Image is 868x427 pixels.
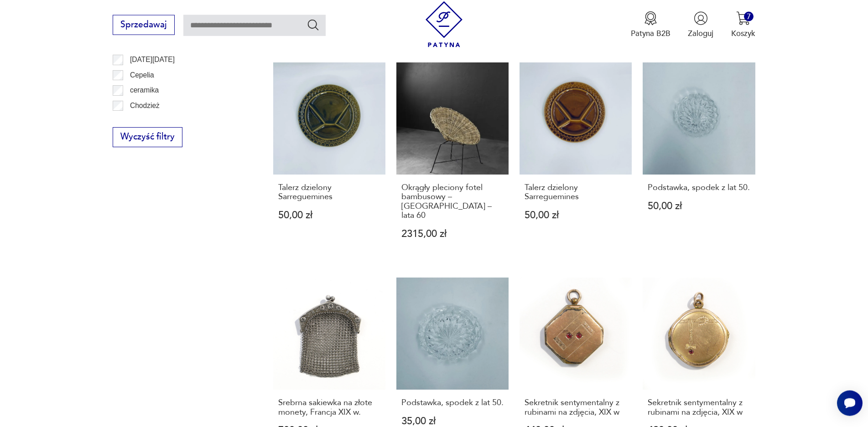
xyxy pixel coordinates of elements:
[401,417,504,426] p: 35,00 zł
[113,127,182,147] button: Wyczyść filtry
[648,183,750,192] h3: Podstawka, spodek z lat 50.
[688,28,713,39] p: Zaloguj
[631,11,670,39] button: Patyna B2B
[520,62,632,260] a: Talerz dzielony SarregueminesTalerz dzielony Sarreguemines50,00 zł
[643,62,755,260] a: Podstawka, spodek z lat 50.Podstawka, spodek z lat 50.50,00 zł
[644,11,658,26] img: Ikona medalu
[130,54,175,66] p: [DATE][DATE]
[525,183,627,202] h3: Talerz dzielony Sarreguemines
[731,28,755,39] p: Koszyk
[113,22,174,29] a: Sprzedawaj
[130,100,160,112] p: Chodzież
[278,398,381,417] h3: Srebrna sakiewka na złote monety, Francja XIX w.
[130,115,157,127] p: Ćmielów
[736,11,750,26] img: Ikona koszyka
[130,69,154,81] p: Cepelia
[525,398,627,417] h3: Sekretnik sentymentalny z rubinami na zdjęcia, XIX w
[631,28,670,39] p: Patyna B2B
[648,398,750,417] h3: Sekretnik sentymentalny z rubinami na zdjęcia, XIX w
[631,11,670,39] a: Ikona medaluPatyna B2B
[273,62,385,260] a: Talerz dzielony SarregueminesTalerz dzielony Sarreguemines50,00 zł
[307,18,320,31] button: Szukaj
[130,84,159,96] p: ceramika
[278,183,381,202] h3: Talerz dzielony Sarreguemines
[837,391,863,416] iframe: Smartsupp widget button
[648,201,750,211] p: 50,00 zł
[401,229,504,239] p: 2315,00 zł
[688,11,713,39] button: Zaloguj
[401,183,504,221] h3: Okrągły pleciony fotel bambusowy – [GEOGRAPHIC_DATA] – lata 60
[731,11,755,39] button: 7Koszyk
[113,15,174,35] button: Sprzedawaj
[396,62,509,260] a: Okrągły pleciony fotel bambusowy – Niemcy – lata 60Okrągły pleciony fotel bambusowy – [GEOGRAPHIC...
[401,398,504,407] h3: Podstawka, spodek z lat 50.
[694,11,708,26] img: Ikonka użytkownika
[278,211,381,220] p: 50,00 zł
[744,12,754,21] div: 7
[525,211,627,220] p: 50,00 zł
[421,1,467,47] img: Patyna - sklep z meblami i dekoracjami vintage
